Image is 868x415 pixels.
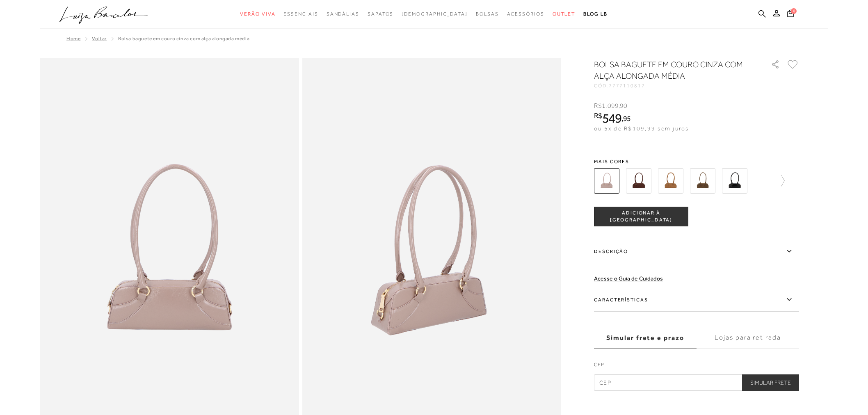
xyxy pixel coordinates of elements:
a: noSubCategoriesText [283,7,318,22]
span: Bolsas [476,11,499,17]
span: 95 [623,114,631,123]
span: Essenciais [283,11,318,17]
span: Outlet [553,11,576,17]
label: Lojas para retirada [697,327,799,349]
a: noSubCategoriesText [476,7,499,22]
span: BOLSA BAGUETE EM COURO CINZA COM ALÇA ALONGADA MÉDIA [118,36,249,41]
span: 7777110817 [609,83,645,89]
a: noSubCategoriesText [507,7,544,22]
a: noSubCategoriesText [240,7,275,22]
div: CÓD: [594,83,758,88]
span: Sapatos [368,11,393,17]
img: BOLSA BAGUETE EM COURO CROCO MARROM DUNA COM ALÇA ALONGADA MÉDIA [658,168,683,194]
span: [DEMOGRAPHIC_DATA] [402,11,468,17]
span: BLOG LB [583,11,607,17]
span: Mais cores [594,159,799,164]
span: 0 [791,8,797,14]
span: 1.099 [602,102,619,109]
i: R$ [594,102,602,109]
i: , [621,115,631,122]
span: Verão Viva [240,11,275,17]
a: noSubCategoriesText [368,7,393,22]
a: noSubCategoriesText [553,7,576,22]
a: Acesse o Guia de Cuidados [594,275,663,282]
span: 549 [602,111,621,125]
img: BOLSA BAGUETE EM COURO CROCO VERDE TOMILHO COM ALÇA ALONGADA MÉDIA [690,168,715,194]
button: ADICIONAR À [GEOGRAPHIC_DATA] [594,207,688,226]
label: Simular frete e prazo [594,327,697,349]
button: Simular Frete [742,374,799,391]
img: BOLSA BAGUETE EM COURO CROCO CAFÉ COM ALÇA ALONGADA MÉDIA [626,168,651,194]
a: Voltar [92,36,107,41]
input: CEP [594,374,799,391]
i: , [619,102,628,109]
span: Sandálias [327,11,359,17]
label: CEP [594,361,799,372]
span: ADICIONAR À [GEOGRAPHIC_DATA] [594,210,688,224]
label: Características [594,288,799,312]
a: noSubCategoriesText [402,7,468,22]
img: BOLSA BAGUETE EM COURO PRETO COM ALÇA ALONGADA MÉDIA [722,168,747,194]
h1: BOLSA BAGUETE EM COURO CINZA COM ALÇA ALONGADA MÉDIA [594,59,748,82]
label: Descrição [594,239,799,263]
span: 90 [620,102,627,109]
i: R$ [594,112,602,119]
a: Home [66,36,80,41]
span: ou 5x de R$109,99 sem juros [594,125,689,132]
a: noSubCategoriesText [327,7,359,22]
button: 0 [785,9,796,20]
a: BLOG LB [583,7,607,22]
img: BOLSA BAGUETE EM COURO CINZA COM ALÇA ALONGADA MÉDIA [594,168,619,194]
span: Acessórios [507,11,544,17]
